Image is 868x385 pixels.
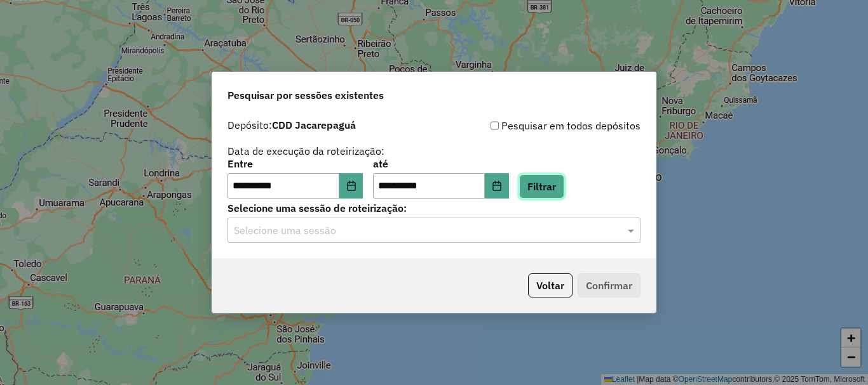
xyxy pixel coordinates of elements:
[434,118,641,133] div: Pesquisar em todos depósitos
[227,200,641,216] label: Selecione uma sessão de roteirização:
[485,173,509,199] button: Choose Date
[339,173,363,199] button: Choose Date
[519,174,564,199] button: Filtrar
[272,119,356,131] strong: CDD Jacarepaguá
[227,88,384,103] span: Pesquisar por sessões existentes
[373,156,508,171] label: até
[227,117,356,133] label: Depósito:
[227,156,363,171] label: Entre
[227,143,384,159] label: Data de execução da roteirização:
[528,273,573,297] button: Voltar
